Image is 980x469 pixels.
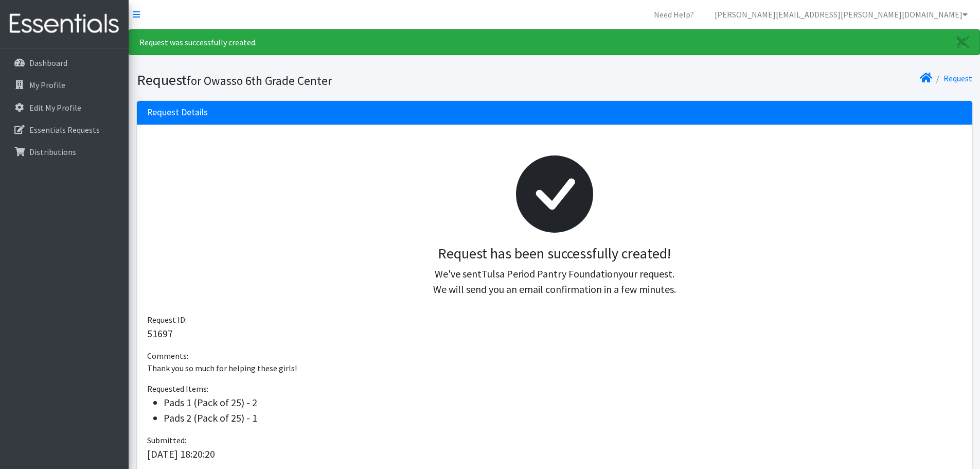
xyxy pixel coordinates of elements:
[29,147,76,157] p: Distributions
[147,446,962,462] p: [DATE] 18:20:20
[706,4,976,25] a: [PERSON_NAME][EMAIL_ADDRESS][PERSON_NAME][DOMAIN_NAME]
[947,30,979,55] a: Close
[4,142,124,162] a: Distributions
[147,326,962,341] p: 51697
[4,97,124,118] a: Edit My Profile
[147,362,962,374] p: Thank you so much for helping these girls!
[29,80,65,90] p: My Profile
[29,102,81,113] p: Edit My Profile
[147,315,187,325] span: Request ID:
[155,245,954,263] h3: Request has been successfully created!
[147,384,208,394] span: Requested Items:
[29,125,100,135] p: Essentials Requests
[129,29,980,55] div: Request was successfully created.
[4,119,124,140] a: Essentials Requests
[147,435,186,445] span: Submitted:
[147,107,208,118] h3: Request Details
[482,267,618,280] span: Tulsa Period Pantry Foundation
[4,7,124,41] img: HumanEssentials
[4,75,124,95] a: My Profile
[137,71,551,89] h1: Request
[147,351,188,361] span: Comments:
[164,395,962,410] li: Pads 1 (Pack of 25) - 2
[646,4,702,25] a: Need Help?
[943,73,972,83] a: Request
[4,53,124,73] a: Dashboard
[155,266,954,297] p: We've sent your request. We will send you an email confirmation in a few minutes.
[164,410,962,426] li: Pads 2 (Pack of 25) - 1
[187,73,332,88] small: for Owasso 6th Grade Center
[29,58,67,68] p: Dashboard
